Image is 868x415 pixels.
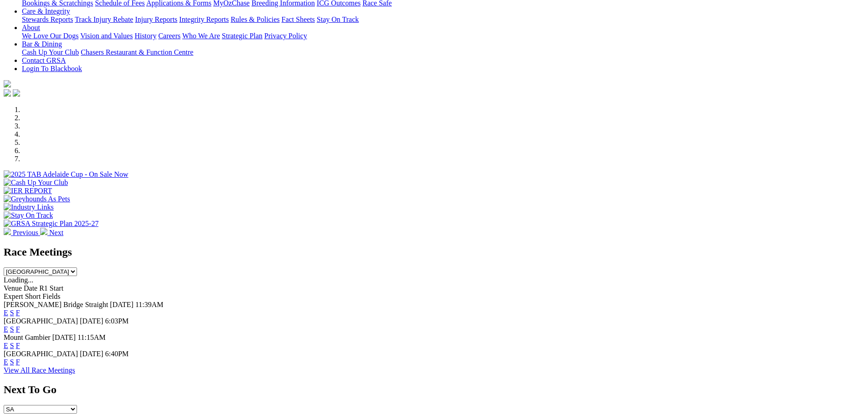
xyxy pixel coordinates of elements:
a: Strategic Plan [222,32,262,40]
a: F [16,309,20,317]
img: logo-grsa-white.png [4,80,11,87]
img: Greyhounds As Pets [4,195,70,203]
a: S [10,325,14,333]
div: About [22,32,864,40]
img: Cash Up Your Club [4,179,68,187]
img: chevron-right-pager-white.svg [40,228,47,235]
img: GRSA Strategic Plan 2025-27 [4,220,98,228]
h2: Next To Go [4,384,864,396]
a: Injury Reports [135,15,177,23]
a: F [16,325,20,333]
a: View All Race Meetings [4,366,75,374]
a: Rules & Policies [231,15,280,23]
img: Industry Links [4,203,54,211]
span: Venue [4,284,22,292]
a: History [134,32,156,40]
img: twitter.svg [13,89,20,97]
span: 11:15AM [77,333,106,341]
a: Bar & Dining [22,40,62,48]
a: Who We Are [182,32,220,40]
a: Integrity Reports [179,15,229,23]
a: F [16,342,20,349]
img: chevron-left-pager-white.svg [4,228,11,235]
a: We Love Our Dogs [22,32,78,40]
a: E [4,309,8,317]
span: [DATE] [80,317,103,325]
span: Mount Gambier [4,333,51,341]
span: [GEOGRAPHIC_DATA] [4,317,78,325]
span: Previous [13,229,38,236]
span: Date [24,284,37,292]
span: 6:03PM [105,317,129,325]
a: S [10,358,14,366]
span: [DATE] [80,350,103,358]
span: Loading... [4,276,33,284]
span: Expert [4,292,23,300]
a: E [4,342,8,349]
a: Stay On Track [317,15,359,23]
img: Stay On Track [4,211,53,220]
a: Careers [158,32,180,40]
a: About [22,24,40,31]
span: Next [49,229,63,236]
img: facebook.svg [4,89,11,97]
h2: Race Meetings [4,246,864,258]
span: 6:40PM [105,350,129,358]
div: Care & Integrity [22,15,864,24]
span: [DATE] [52,333,76,341]
a: Login To Blackbook [22,65,82,72]
a: E [4,325,8,333]
a: Chasers Restaurant & Function Centre [81,48,193,56]
a: Privacy Policy [264,32,307,40]
a: S [10,342,14,349]
a: F [16,358,20,366]
span: [GEOGRAPHIC_DATA] [4,350,78,358]
div: Bar & Dining [22,48,864,56]
a: Contact GRSA [22,56,66,64]
a: S [10,309,14,317]
span: [DATE] [110,301,134,308]
span: 11:39AM [135,301,164,308]
a: Care & Integrity [22,7,70,15]
a: Track Injury Rebate [75,15,133,23]
a: E [4,358,8,366]
a: Previous [4,229,40,236]
img: 2025 TAB Adelaide Cup - On Sale Now [4,170,128,179]
a: Next [40,229,63,236]
a: Stewards Reports [22,15,73,23]
span: Fields [42,292,60,300]
span: Short [25,292,41,300]
a: Cash Up Your Club [22,48,79,56]
a: Vision and Values [80,32,133,40]
img: IER REPORT [4,187,52,195]
span: [PERSON_NAME] Bridge Straight [4,301,108,308]
a: Fact Sheets [282,15,315,23]
span: R1 Start [39,284,63,292]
